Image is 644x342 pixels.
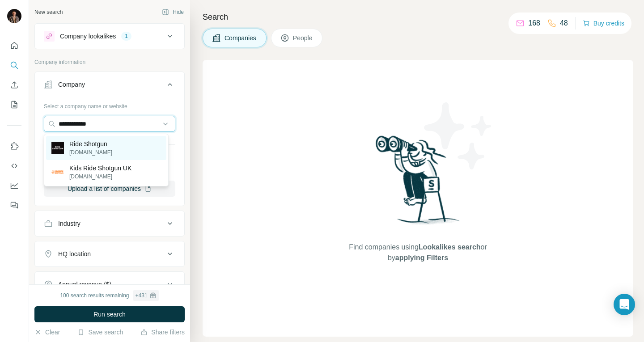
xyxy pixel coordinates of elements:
[583,17,624,30] button: Buy credits
[418,96,499,176] img: Surfe Illustration - Stars
[7,57,21,73] button: Search
[35,74,184,99] button: Company
[35,25,184,47] button: Company lookalikes1
[7,158,21,174] button: Use Surfe API
[69,173,131,181] p: [DOMAIN_NAME]
[34,328,60,337] button: Clear
[77,328,123,337] button: Save search
[35,213,184,234] button: Industry
[372,133,465,233] img: Surfe Illustration - Woman searching with binoculars
[121,32,131,40] div: 1
[140,328,185,337] button: Share filters
[136,291,148,300] div: + 431
[69,148,112,156] p: [DOMAIN_NAME]
[51,170,64,174] img: Kids Ride Shotgun UK
[7,9,21,23] img: Avatar
[419,243,481,251] span: Lookalikes search
[7,197,21,213] button: Feedback
[7,177,21,194] button: Dashboard
[34,8,63,16] div: New search
[7,138,21,154] button: Use Surfe on LinkedIn
[34,58,185,66] p: Company information
[346,242,489,263] span: Find companies using or by
[69,139,112,148] p: Ride Shotgun
[58,80,85,89] div: Company
[528,18,540,29] p: 168
[35,274,184,295] button: Annual revenue ($)
[614,294,635,315] div: Open Intercom Messenger
[7,38,21,54] button: Quick start
[44,99,175,110] div: Select a company name or website
[225,34,257,42] span: Companies
[58,219,80,228] div: Industry
[69,164,131,173] p: Kids Ride Shotgun UK
[58,249,91,258] div: HQ location
[7,97,21,113] button: My lists
[51,142,64,154] img: Ride Shotgun
[293,34,314,42] span: People
[93,310,126,319] span: Run search
[60,32,116,41] div: Company lookalikes
[58,280,111,289] div: Annual revenue ($)
[156,5,190,19] button: Hide
[395,254,448,262] span: applying Filters
[35,243,184,265] button: HQ location
[7,77,21,93] button: Enrich CSV
[60,290,159,301] div: 100 search results remaining
[203,11,633,23] h4: Search
[560,18,568,29] p: 48
[44,181,175,197] button: Upload a list of companies
[34,306,185,322] button: Run search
